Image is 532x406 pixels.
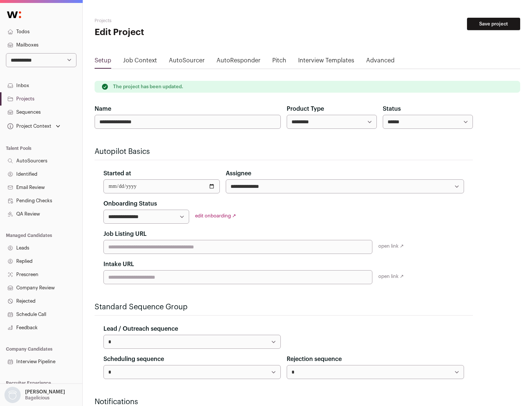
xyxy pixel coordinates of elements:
a: edit onboarding ↗ [195,213,236,218]
button: Open dropdown [6,121,62,131]
img: Wellfound [3,7,25,22]
label: Intake URL [103,260,134,269]
h1: Edit Project [95,27,236,38]
label: Scheduling sequence [103,355,164,364]
h2: Autopilot Basics [95,147,473,157]
label: Name [95,104,111,113]
a: Job Context [123,56,157,68]
label: Lead / Outreach sequence [103,324,178,333]
a: Interview Templates [298,56,354,68]
img: nopic.png [4,387,21,403]
label: Assignee [226,169,251,178]
p: [PERSON_NAME] [25,389,65,395]
button: Save project [467,18,520,30]
h2: Standard Sequence Group [95,302,473,312]
a: AutoResponder [216,56,260,68]
h2: Projects [95,18,236,24]
a: Advanced [366,56,395,68]
label: Rejection sequence [287,355,342,364]
label: Product Type [287,104,324,113]
label: Status [383,104,401,113]
button: Open dropdown [3,387,66,403]
a: Setup [95,56,111,68]
a: AutoSourcer [169,56,205,68]
label: Job Listing URL [103,230,147,238]
label: Onboarding Status [103,199,157,208]
div: Project Context [6,123,51,129]
p: Bagelicious [25,395,50,401]
p: The project has been updated. [113,84,183,90]
label: Started at [103,169,131,178]
a: Pitch [272,56,286,68]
